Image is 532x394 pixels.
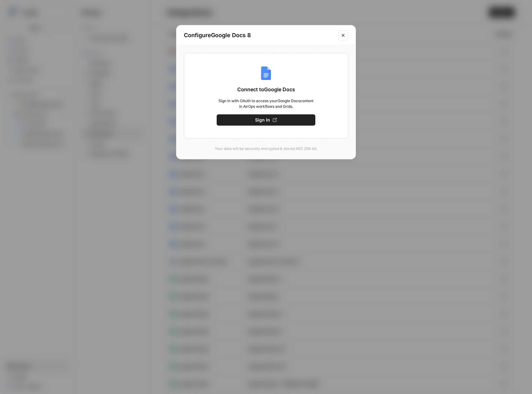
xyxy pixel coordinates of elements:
span: Sign in with OAuth to access your Google Docs content in AirOps workflows and Grids. [217,98,315,109]
button: Sign In [217,114,315,126]
p: Your data will be securely encrypted & stored AES 256-bit. [184,146,348,152]
button: Close modal [338,30,348,40]
span: Connect to Google Docs [237,86,295,93]
span: Sign In [255,117,270,123]
h2: Configure Google Docs 8 [184,31,334,40]
img: Google Docs [259,66,273,81]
